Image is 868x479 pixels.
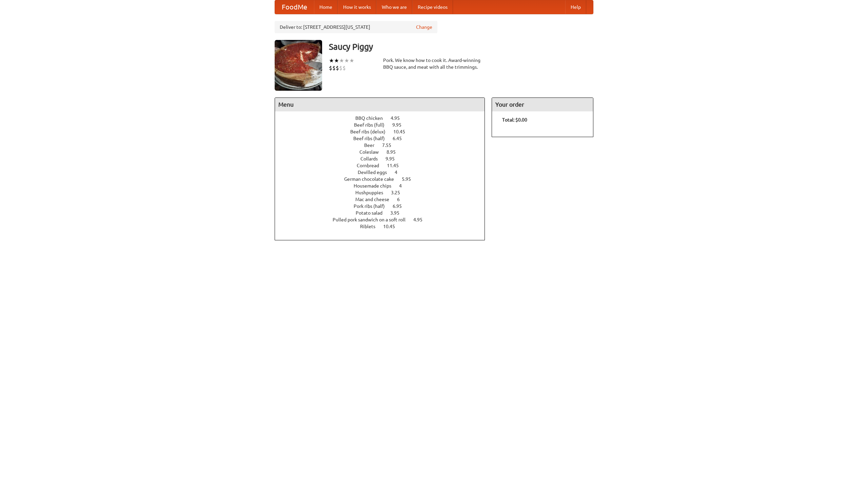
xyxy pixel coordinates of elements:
span: Housemade chips [354,183,398,189]
li: ★ [339,57,344,64]
span: Hushpuppies [355,190,390,195]
li: ★ [349,57,354,64]
img: angular.jpg [275,40,322,91]
a: BBQ chicken 4.95 [355,115,412,121]
span: Cornbread [357,163,386,168]
a: Cornbread 11.45 [357,163,411,168]
span: 5.95 [402,176,418,182]
div: Pork. We know how to cook it. Award-winning BBQ sauce, and meat with all the trimmings. [383,57,485,70]
span: German chocolate cake [344,176,401,182]
a: Mac and cheese 6 [355,197,412,202]
a: Pork ribs (half) 6.95 [354,203,414,209]
h4: Your order [492,98,593,111]
span: 4.95 [413,217,429,222]
span: 7.55 [382,143,398,148]
span: 9.95 [392,122,408,128]
span: Beef ribs (half) [353,136,392,141]
span: Beer [364,143,381,148]
a: FoodMe [275,0,314,14]
b: Total: $0.00 [502,117,527,123]
span: 8.95 [387,149,402,155]
a: Change [416,24,432,30]
h3: Saucy Piggy [329,40,593,53]
span: Mac and cheese [355,197,396,202]
span: Riblets [360,224,382,229]
span: 11.45 [387,163,406,168]
a: Coleslaw 8.95 [359,149,408,155]
span: 10.45 [383,224,402,229]
a: Beef ribs (half) 6.45 [353,136,414,141]
li: $ [339,64,342,72]
div: Deliver to: [STREET_ADDRESS][US_STATE] [275,21,437,33]
a: Who we are [376,0,412,14]
li: ★ [344,57,349,64]
span: 6.45 [393,136,409,141]
li: $ [342,64,346,72]
a: Beef ribs (full) 9.95 [354,122,414,128]
a: Devilled eggs 4 [358,170,410,175]
a: Help [565,0,586,14]
li: ★ [334,57,339,64]
a: German chocolate cake 5.95 [344,176,423,182]
li: ★ [329,57,334,64]
span: 4 [395,170,404,175]
li: $ [329,64,332,72]
span: Beef ribs (full) [354,122,391,128]
a: How it works [338,0,376,14]
li: $ [332,64,336,72]
span: 3.95 [390,210,406,216]
a: Hushpuppies 3.25 [355,190,413,195]
a: Collards 9.95 [360,156,407,161]
a: Beer 7.55 [364,143,404,148]
h4: Menu [275,98,485,111]
li: $ [336,64,339,72]
span: 4.95 [391,115,407,121]
span: Pulled pork sandwich on a soft roll [333,217,412,222]
span: Pork ribs (half) [354,203,392,209]
a: Riblets 10.45 [360,224,408,229]
span: 3.25 [391,190,407,195]
span: Collards [360,156,384,161]
span: Potato salad [356,210,389,216]
span: 6.95 [393,203,409,209]
span: 4 [399,183,409,189]
a: Pulled pork sandwich on a soft roll 4.95 [333,217,435,222]
span: 10.45 [393,129,412,134]
span: BBQ chicken [355,115,390,121]
a: Housemade chips 4 [354,183,414,189]
a: Home [314,0,338,14]
a: Potato salad 3.95 [356,210,412,216]
span: Devilled eggs [358,170,394,175]
span: Coleslaw [359,149,386,155]
span: 9.95 [386,156,401,161]
span: 6 [397,197,407,202]
a: Recipe videos [412,0,453,14]
a: Beef ribs (delux) 10.45 [350,129,418,134]
span: Beef ribs (delux) [350,129,392,134]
